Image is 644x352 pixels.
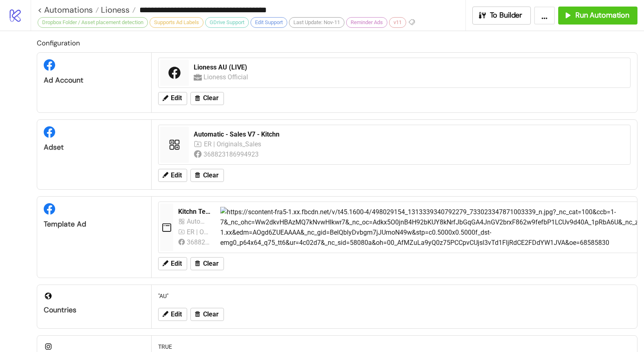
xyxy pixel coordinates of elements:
button: Clear [190,169,224,182]
div: Kitchn Template v2 [178,207,214,216]
div: "AU" [155,288,634,304]
span: Clear [203,94,219,102]
span: To Builder [490,11,523,20]
div: Countries [44,305,145,315]
div: 368823186994923 [187,237,210,247]
a: Lioness [99,6,136,14]
span: Lioness [99,4,130,15]
button: ... [534,7,555,25]
span: Edit [171,260,182,267]
button: Edit [158,308,187,321]
div: 368823186994923 [203,149,260,159]
div: ER | Originals_Sales [187,227,210,237]
div: Last Update: Nov-11 [289,17,344,28]
a: < Automations [38,6,99,14]
div: Lioness Official [203,72,250,82]
div: Lioness AU (LIVE) [194,63,625,72]
button: Edit [158,169,187,182]
div: Automatic - Sales V6 - Kitchn [187,216,210,226]
h2: Configuration [37,38,637,48]
button: Edit [158,257,187,270]
div: ER | Originals_Sales [204,139,263,149]
div: Edit Support [250,17,287,28]
span: Edit [171,94,182,102]
div: Supports Ad Labels [150,17,203,28]
button: Run Automation [558,7,637,25]
button: To Builder [472,7,531,25]
span: Edit [171,172,182,179]
button: Clear [190,308,224,321]
span: Clear [203,172,219,179]
span: Clear [203,260,219,267]
button: Clear [190,92,224,105]
div: Ad Account [44,76,145,85]
div: Automatic - Sales V7 - Kitchn [194,130,625,139]
div: GDrive Support [205,17,249,28]
div: Reminder Ads [346,17,387,28]
div: v11 [389,17,406,28]
div: Template Ad [44,220,145,229]
div: Dropbox Folder / Asset placement detection [38,17,148,28]
span: Run Automation [575,11,629,20]
span: Edit [171,311,182,318]
div: Adset [44,143,145,152]
button: Edit [158,92,187,105]
button: Clear [190,257,224,270]
span: Clear [203,311,219,318]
